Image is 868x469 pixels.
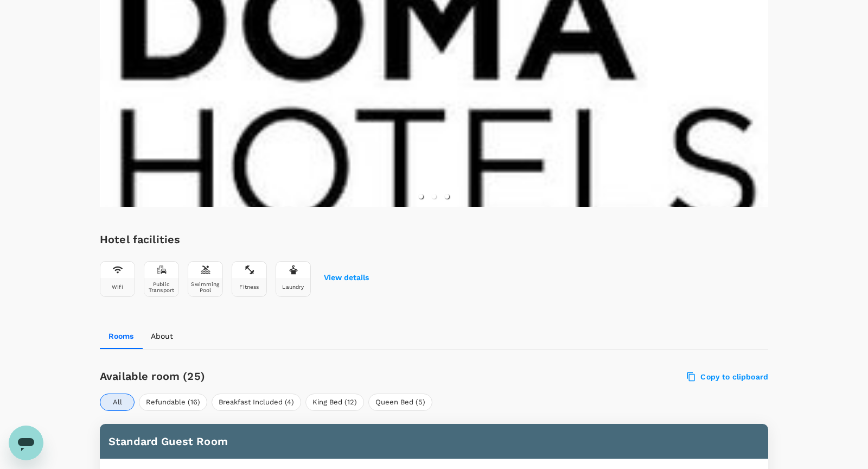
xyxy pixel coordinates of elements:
p: Rooms [108,331,133,341]
div: Fitness [239,284,259,290]
button: Queen Bed (5) [368,394,432,411]
button: Refundable (16) [139,394,207,411]
div: Wifi [112,284,123,290]
p: About [151,331,173,341]
button: All [100,394,135,411]
div: Swimming Pool [190,281,220,293]
li: slide item 2 [432,194,436,199]
div: Public Transport [146,281,176,293]
li: slide item 1 [419,194,423,199]
h6: Available room (25) [100,367,488,385]
button: Breakfast Included (4) [212,394,301,411]
iframe: Button to launch messaging window [9,426,43,460]
button: King Bed (12) [305,394,364,411]
button: View details [324,274,369,282]
h6: Standard Guest Room [108,433,759,450]
div: Laundry [282,284,304,290]
h6: Hotel facilities [100,231,369,248]
label: Copy to clipboard [687,372,768,382]
li: slide item 3 [445,194,449,199]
